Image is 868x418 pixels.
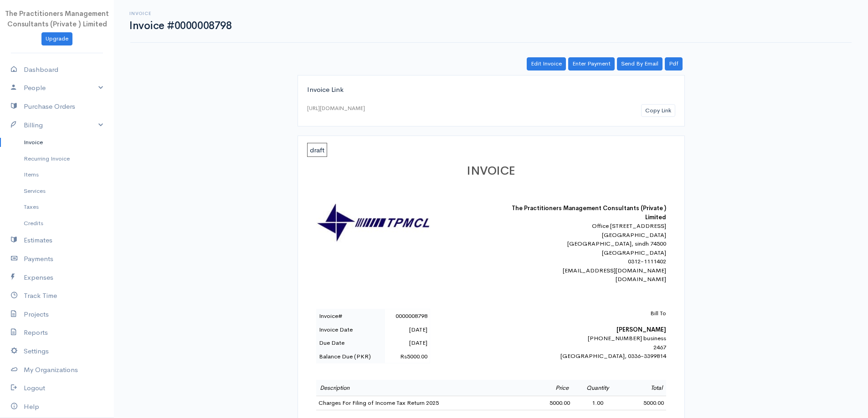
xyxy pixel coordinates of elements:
[529,380,572,396] td: Price
[529,396,572,410] td: 5000.00
[385,323,430,337] td: [DATE]
[307,85,675,95] div: Invoice Link
[617,57,663,71] a: Send By Email
[507,222,666,284] div: Office [STREET_ADDRESS] [GEOGRAPHIC_DATA] [GEOGRAPHIC_DATA], sindh 74500 [GEOGRAPHIC_DATA] 0312-1...
[385,309,430,323] td: 0000008798
[316,323,385,337] td: Invoice Date
[507,309,666,318] p: Bill To
[616,326,666,333] b: [PERSON_NAME]
[316,204,430,242] img: logo-30862.jpg
[129,11,231,16] h6: Invoice
[41,32,72,45] a: Upgrade
[641,104,675,117] button: Copy Link
[129,20,231,31] h1: Invoice #0000008798
[316,309,385,323] td: Invoice#
[665,57,683,71] a: Pdf
[572,380,623,396] td: Quantity
[385,350,430,363] td: Rs5000.00
[316,380,530,396] td: Description
[316,396,530,410] td: Charges For Filing of Income Tax Return 2025
[512,204,666,221] b: The Practitioners Management Consultants (Private ) Limited
[307,143,327,157] span: draft
[5,9,109,28] span: The Practitioners Management Consultants (Private ) Limited
[623,396,666,410] td: 5000.00
[507,309,666,361] div: [PHONE_NUMBER] business 2467 [GEOGRAPHIC_DATA], 0336-3399814
[572,396,623,410] td: 1.00
[316,336,385,350] td: Due Date
[316,350,385,363] td: Balance Due (PKR)
[527,57,566,71] a: Edit Invoice
[316,165,666,178] h1: INVOICE
[307,104,365,112] div: [URL][DOMAIN_NAME]
[568,57,615,71] a: Enter Payment
[623,380,666,396] td: Total
[385,336,430,350] td: [DATE]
